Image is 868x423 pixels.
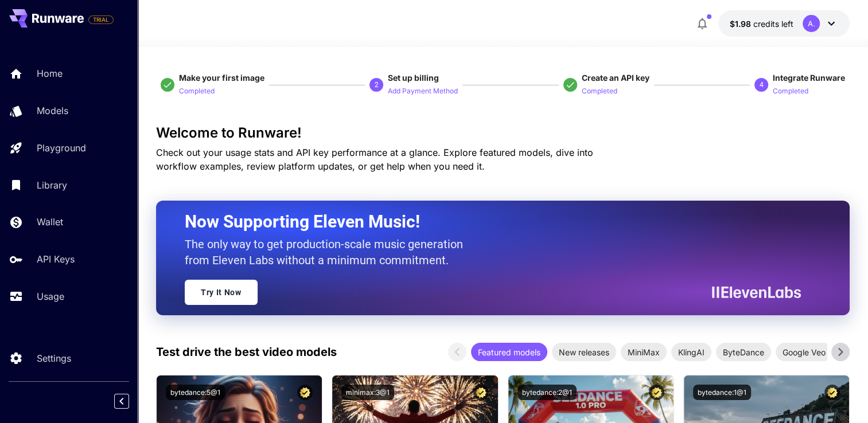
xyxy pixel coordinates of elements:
p: Completed [179,86,215,97]
p: Settings [37,351,71,365]
p: Add Payment Method [388,86,458,97]
button: $1.9844A. [718,10,850,37]
button: Certified Model – Vetted for best performance and includes a commercial license. [824,385,840,400]
span: Google Veo [776,346,832,358]
span: ByteDance [716,346,771,358]
button: Completed [582,84,617,97]
span: $1.98 [730,19,753,29]
div: Collapse sidebar [123,391,138,412]
button: bytedance:5@1 [166,385,225,400]
span: Create an API key [582,73,649,83]
span: credits left [753,19,793,29]
h3: Welcome to Runware! [156,125,850,141]
div: ByteDance [716,343,771,361]
p: 4 [760,80,764,90]
span: MiniMax [621,346,667,358]
div: New releases [552,343,616,361]
p: Test drive the best video models [156,343,337,361]
span: Integrate Runware [773,73,845,83]
span: TRIAL [89,15,113,24]
span: KlingAI [671,346,711,358]
button: bytedance:1@1 [693,385,751,400]
div: MiniMax [621,343,667,361]
button: minimax:3@1 [341,385,394,400]
span: Add your payment card to enable full platform functionality. [88,13,114,26]
span: New releases [552,346,616,358]
h2: Now Supporting Eleven Music! [185,211,792,233]
p: Completed [773,86,808,97]
button: Certified Model – Vetted for best performance and includes a commercial license. [649,385,664,400]
button: Add Payment Method [388,84,458,97]
p: 2 [375,80,379,90]
div: $1.9844 [730,18,793,30]
span: Make your first image [179,73,264,83]
p: The only way to get production-scale music generation from Eleven Labs without a minimum commitment. [185,236,472,268]
span: Check out your usage stats and API key performance at a glance. Explore featured models, dive int... [156,147,593,172]
div: A. [803,15,820,32]
div: KlingAI [671,343,711,361]
p: Models [37,104,68,117]
p: Library [37,178,67,192]
span: Set up billing [388,73,439,83]
div: Featured models [471,343,547,361]
p: Usage [37,289,64,303]
a: Try It Now [185,280,258,305]
span: Featured models [471,346,547,358]
button: Collapse sidebar [114,394,129,409]
button: Certified Model – Vetted for best performance and includes a commercial license. [473,385,489,400]
p: Playground [37,141,86,155]
button: Certified Model – Vetted for best performance and includes a commercial license. [297,385,313,400]
button: Completed [773,84,808,97]
div: Google Veo [776,343,832,361]
p: Home [37,66,63,80]
p: Wallet [37,215,63,229]
p: Completed [582,86,617,97]
button: Completed [179,84,215,97]
button: bytedance:2@1 [517,385,577,400]
p: API Keys [37,252,75,266]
